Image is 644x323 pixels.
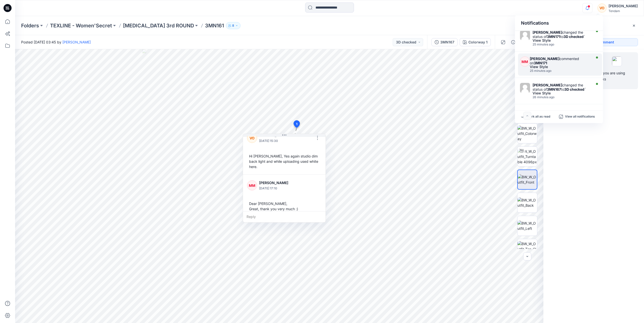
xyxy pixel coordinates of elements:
[520,83,530,93] img: Marta Miquel
[533,83,562,87] strong: [PERSON_NAME]
[247,199,321,213] div: Dear [PERSON_NAME], Great, thank you very much :)
[247,180,257,190] div: MM
[296,122,297,126] span: 1
[123,22,194,29] a: [MEDICAL_DATA] 3rd ROUND
[533,43,590,46] div: Thursday, August 28, 2025 11:12
[247,133,257,143] div: VO
[530,57,590,65] div: commented on
[530,57,559,61] strong: [PERSON_NAME]
[517,149,537,165] img: BW_W_Outfit_Turntable 4096px
[517,126,537,141] img: BW_W_Outfit_Colorway
[62,40,91,44] a: [PERSON_NAME]
[259,138,292,143] p: [DATE] 15:30
[440,39,454,45] div: 3MN167
[517,221,537,231] img: BW_W_Outfit_Left
[597,4,607,13] div: VO
[243,211,326,222] div: Reply
[517,241,537,257] img: BW_W_Outfit_Top_CloseUp
[530,69,590,73] div: Thursday, August 28, 2025 11:12
[609,9,638,13] div: Tendam
[431,38,458,46] button: 3MN167
[564,87,584,91] strong: 3D checked
[259,180,300,186] p: [PERSON_NAME]
[21,22,39,29] a: Folders
[527,115,550,119] p: Mark all as read
[533,95,590,99] div: Thursday, August 28, 2025 11:11
[533,39,590,42] div: View Style
[226,22,240,29] button: 8
[232,23,234,28] p: 8
[50,22,112,29] a: TEXLINE - Women'Secret
[534,61,547,65] strong: 3MN171
[468,39,488,45] div: Colorway 1
[533,30,562,34] strong: [PERSON_NAME]
[520,57,530,67] div: MM
[530,65,590,69] div: View Style
[609,3,638,9] div: [PERSON_NAME]
[533,83,590,91] div: changed the status of to `
[565,115,595,119] p: View all notifications
[547,34,560,39] strong: 3MN171
[259,186,300,191] p: [DATE] 17:10
[205,22,224,29] p: 3MN161
[518,174,537,185] img: BW_W_Outfit_Front
[517,197,537,208] img: BW_W_Outfit_Back
[533,91,590,95] div: View Style
[247,151,321,171] div: Hi [PERSON_NAME], Yes again studio dim back light and while uploading used white here.
[547,87,561,91] strong: 3MN167
[563,34,584,39] strong: 3D checked
[460,38,491,46] button: Colorway 1
[520,30,530,40] img: Marta Miquel
[515,16,603,31] div: Notifications
[509,38,517,46] button: Details
[533,30,590,39] div: changed the status of to `
[21,39,91,45] span: Posted [DATE] 03:45 by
